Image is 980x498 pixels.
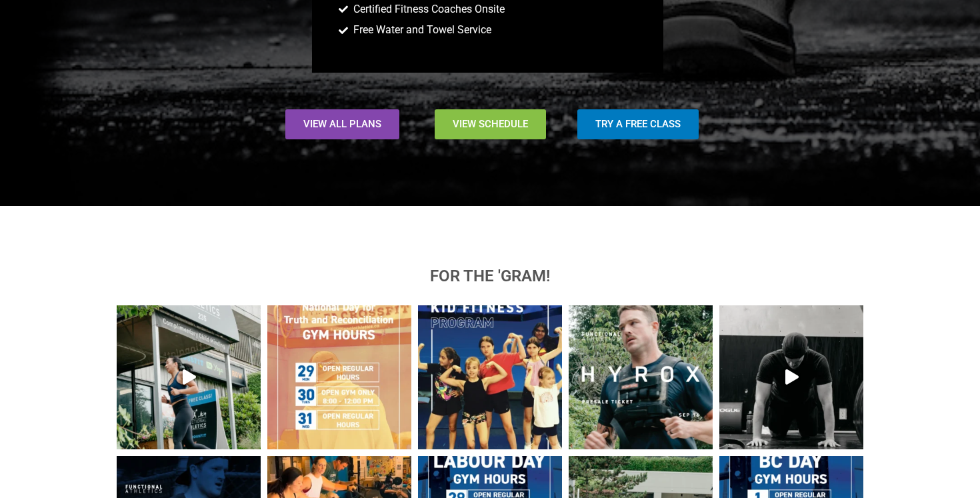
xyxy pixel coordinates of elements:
img: 🚣‍♂️ FA Row ! 🚣‍♀️ A high-energy, constantly changing circuit that combines the Concept2 Indoor R... [117,305,261,449]
img: 🚨 Reminder Functional Fam! 🚨 Don’t miss out—presale ticket registration for HYROX Vancouver is OP... [569,305,713,449]
span: Try a Free Class [595,119,681,129]
a: View All Plans [285,109,399,139]
span: View All Plans [303,119,381,129]
span: Certified Fitness Coaches Onsite [350,1,505,18]
img: Please be advised of our gym hours for the upcoming week in commemoration of the National Day for... [267,305,411,449]
img: 𝗙𝘂𝗻𝗰𝘁𝗶𝗼𝗻𝗮𝗹 𝗔𝘁𝗵𝗹𝗲𝘁𝗶𝗰𝘀 𝗶𝘀 𝘁𝗵𝗿𝗶𝗹𝗹𝗲𝗱 𝘁𝗼 𝗹𝗮𝘂𝗻𝗰𝗵 𝗼𝘂𝗿 𝗞𝗶𝗱𝘀 𝗙𝗶𝘁𝗻𝗲𝘀𝘀 𝗣𝗿𝗼𝗴𝗿𝗮𝗺 𝘁𝗵𝗶𝘀 𝗙𝗮𝗹𝗹! 🎉 10 weeks of fun,... [418,305,562,449]
svg: Play [183,369,196,385]
a: View Schedule [435,109,546,139]
svg: Play [785,369,799,385]
a: Try a Free Class [577,109,699,139]
a: Play [719,305,863,449]
img: “Push hard, sweat it out, then recharge. Weekend’s for balance—train strong, rest stronger. 💪😌 Jo... [719,305,863,449]
span: Free Water and Towel Service [350,21,491,39]
span: View Schedule [453,119,528,129]
h5: for the 'gram! [117,268,863,284]
a: Play [117,305,261,449]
